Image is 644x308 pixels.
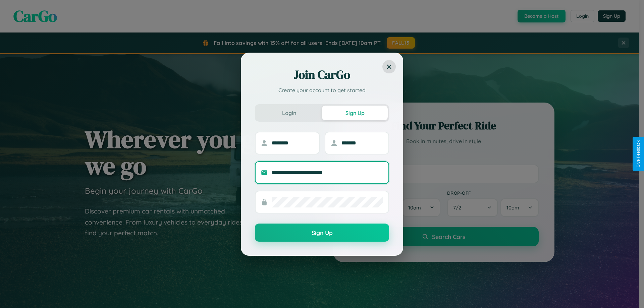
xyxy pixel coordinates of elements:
p: Create your account to get started [255,86,389,94]
div: Give Feedback [636,140,641,168]
button: Sign Up [255,224,389,242]
button: Sign Up [322,106,388,120]
h2: Join CarGo [255,67,389,83]
button: Login [256,106,322,120]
